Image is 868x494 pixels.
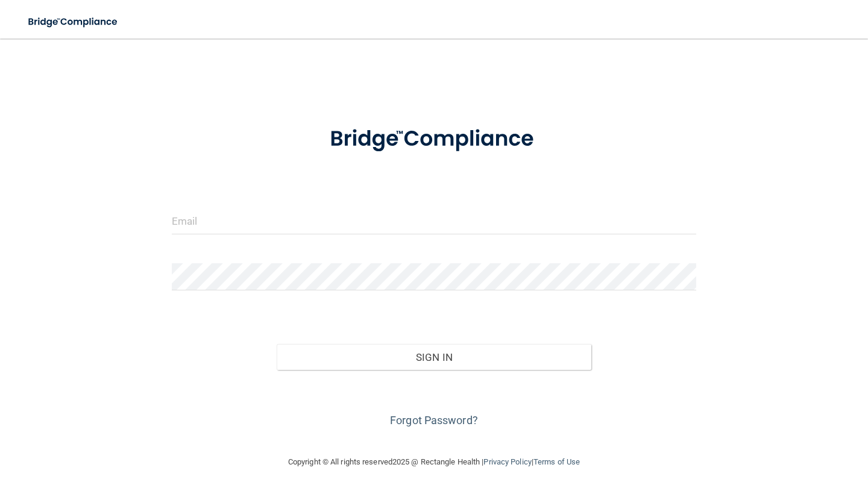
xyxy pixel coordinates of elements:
[390,414,478,427] a: Forgot Password?
[214,443,654,481] div: Copyright © All rights reserved 2025 @ Rectangle Health | |
[307,111,561,167] img: bridge_compliance_login_screen.278c3ca4.svg
[483,457,531,466] a: Privacy Policy
[533,457,580,466] a: Terms of Use
[172,207,696,234] input: Email
[18,10,129,34] img: bridge_compliance_login_screen.278c3ca4.svg
[277,344,591,370] button: Sign In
